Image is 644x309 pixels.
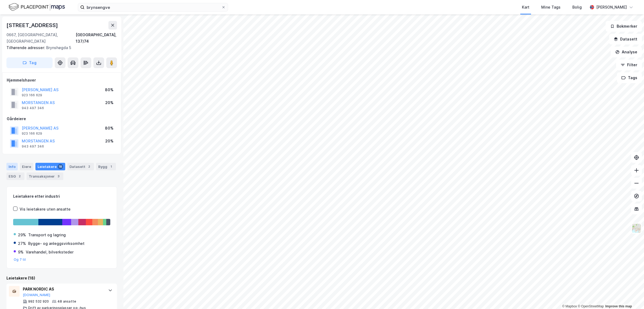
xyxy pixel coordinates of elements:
[617,283,644,309] iframe: Chat Widget
[14,257,26,262] button: Og 7 til
[22,131,42,136] div: 923 166 629
[572,4,582,10] div: Bolig
[20,206,71,212] div: Vis leietakere uten ansatte
[6,275,117,281] div: Leietakere (18)
[6,32,76,45] div: 0667, [GEOGRAPHIC_DATA], [GEOGRAPHIC_DATA]
[605,304,632,308] a: Improve this map
[86,164,92,169] div: 2
[596,4,627,10] div: [PERSON_NAME]
[616,60,642,70] button: Filter
[76,32,117,45] div: [GEOGRAPHIC_DATA], 137/74
[27,172,63,180] div: Transaksjoner
[26,249,74,255] div: Varehandel, bilverksteder
[7,116,117,122] div: Gårdeiere
[6,57,53,68] button: Tag
[541,4,561,10] div: Mine Tags
[57,299,76,304] div: 48 ansatte
[6,172,24,180] div: ESG
[6,21,59,30] div: [STREET_ADDRESS]
[56,174,61,179] div: 3
[105,87,114,93] div: 80%
[18,232,26,238] div: 29%
[17,174,22,179] div: 2
[58,164,63,169] div: 18
[562,304,577,308] a: Mapbox
[631,223,642,233] img: Z
[105,100,114,106] div: 20%
[6,45,46,50] span: Tilhørende adresser:
[28,240,85,247] div: Bygge- og anleggsvirksomhet
[522,4,529,10] div: Kart
[108,164,114,169] div: 1
[22,93,42,97] div: 923 166 629
[9,2,65,12] img: logo.f888ab2527a4732fd821a326f86c7f29.svg
[85,3,221,11] input: Søk på adresse, matrikkel, gårdeiere, leietakere eller personer
[105,125,114,131] div: 80%
[20,163,33,170] div: Eiere
[7,77,117,83] div: Hjemmelshaver
[22,106,44,110] div: 943 497 346
[28,299,49,304] div: 992 532 920
[606,21,642,32] button: Bokmerker
[67,163,94,170] div: Datasett
[617,72,642,83] button: Tags
[18,249,24,255] div: 9%
[18,240,26,247] div: 27%
[6,45,113,51] div: Brynshøgda 5
[23,286,103,292] div: PARK NORDIC AS
[6,163,18,170] div: Info
[609,34,642,45] button: Datasett
[28,232,66,238] div: Transport og lagring
[611,47,642,57] button: Analyse
[22,144,44,149] div: 943 497 346
[23,293,50,297] button: [DOMAIN_NAME]
[13,193,110,200] div: Leietakere etter industri
[35,163,65,170] div: Leietakere
[578,304,604,308] a: OpenStreetMap
[96,163,116,170] div: Bygg
[105,138,114,144] div: 20%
